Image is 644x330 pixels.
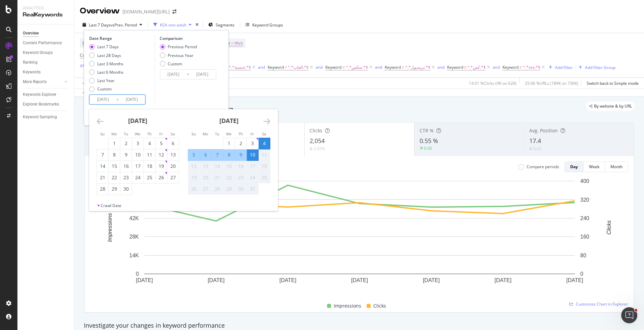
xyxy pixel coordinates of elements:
[259,140,270,147] div: 4
[97,44,119,50] div: Last 7 Days
[23,78,47,85] div: More Reports
[90,95,116,104] input: Start Date
[23,40,62,47] div: Content Performance
[97,183,108,195] td: Choose Sunday, September 28, 2025 as your check-in date. It’s available.
[80,78,99,88] button: Apply
[469,80,517,86] div: 14.01 % Clicks ( 9K on 62K )
[235,172,247,183] td: Not available. Thursday, October 23, 2025
[529,127,558,134] span: Avg. Position
[188,172,200,183] td: Not available. Sunday, October 19, 2025
[229,63,251,72] span: ^.*جنسية.*$
[447,64,463,70] span: Keyword
[167,172,179,183] td: Choose Saturday, September 27, 2025 as your check-in date. It’s available.
[420,127,434,134] span: CTR %
[310,137,325,145] span: 2,054
[90,178,629,294] div: A chart.
[192,131,196,136] small: Su
[156,151,167,158] div: 12
[128,117,147,125] strong: [DATE]
[576,63,615,71] button: Add Filter Group
[188,151,200,158] div: 5
[168,61,182,67] div: Custom
[247,160,258,172] td: Not available. Friday, October 17, 2025
[155,149,167,160] td: Choose Friday, September 12, 2025 as your check-in date. It’s available.
[200,183,211,195] td: Not available. Monday, October 27, 2025
[502,64,519,70] span: Keyword
[235,163,247,170] div: 16
[262,131,266,136] small: Sa
[405,63,430,72] span: ^.*ترينديول.*$
[156,140,167,147] div: 5
[168,44,197,50] div: Previous Period
[23,49,69,56] a: Keyword Groups
[212,174,223,181] div: 21
[120,160,132,172] td: Choose Tuesday, September 16, 2025 as your check-in date. It’s available.
[259,151,270,158] div: 11
[23,49,53,56] div: Keyword Groups
[586,102,635,111] div: legacy label
[258,149,270,160] td: Not available. Saturday, October 11, 2025
[107,213,113,242] text: Impressions
[288,63,309,72] span: ^.*العاب.*$
[234,39,243,48] span: Web
[464,64,467,70] span: ≠
[89,36,153,41] div: Date Range
[118,95,145,104] input: End Date
[223,172,235,183] td: Not available. Wednesday, October 22, 2025
[108,172,120,183] td: Choose Monday, September 22, 2025 as your check-in date. It’s available.
[580,234,589,240] text: 160
[200,151,211,158] div: 6
[108,183,120,195] td: Choose Monday, September 29, 2025 as your check-in date. It’s available.
[188,183,200,195] td: Not available. Sunday, October 26, 2025
[584,78,639,88] button: Switch back to Simple mode
[144,138,155,149] td: Choose Thursday, September 4, 2025 as your check-in date. It’s available.
[200,172,211,183] td: Not available. Monday, October 20, 2025
[235,149,247,160] td: Selected. Thursday, October 9, 2025
[23,91,56,98] div: Keywords Explorer
[247,149,258,160] td: Selected as end date. Friday, October 10, 2025
[546,63,573,71] button: Add Filter
[580,271,583,277] text: 0
[424,145,432,151] div: 0.06
[188,163,200,170] div: 12
[135,131,140,136] small: We
[144,140,155,147] div: 4
[420,137,438,145] span: 0.55 %
[23,30,69,37] a: Overview
[235,160,247,172] td: Not available. Thursday, October 16, 2025
[223,160,235,172] td: Not available. Wednesday, October 15, 2025
[84,321,635,330] div: Investigate your changes in keyword performance
[101,203,121,208] div: Crawl Date
[23,59,38,66] div: Ranking
[529,137,541,145] span: 17.4
[23,30,39,37] div: Overview
[132,163,144,170] div: 17
[610,164,623,170] div: Month
[144,151,155,158] div: 11
[132,140,144,147] div: 3
[97,174,108,181] div: 21
[437,64,444,70] button: and
[80,63,89,69] button: AND
[258,64,265,70] div: and
[258,172,270,183] td: Not available. Saturday, October 25, 2025
[120,140,132,147] div: 2
[373,302,386,310] span: Clicks
[89,61,123,67] div: Last 3 Months
[97,172,108,183] td: Choose Sunday, September 21, 2025 as your check-in date. It’s available.
[120,149,132,160] td: Choose Tuesday, September 9, 2025 as your check-in date. It’s available.
[23,59,69,66] a: Ranking
[212,186,223,192] div: 28
[569,301,628,307] a: Customize Chart in Explorer
[171,131,175,136] small: Sa
[247,186,258,192] div: 31
[235,138,247,149] td: Choose Thursday, October 2, 2025 as your check-in date. It’s available.
[160,22,186,28] div: KSA non-adult
[120,186,132,192] div: 30
[147,131,152,136] small: Th
[159,131,163,136] small: Fr
[168,53,194,58] div: Previous Year
[223,183,235,195] td: Not available. Wednesday, October 29, 2025
[212,163,223,170] div: 14
[120,138,132,149] td: Choose Tuesday, September 2, 2025 as your check-in date. It’s available.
